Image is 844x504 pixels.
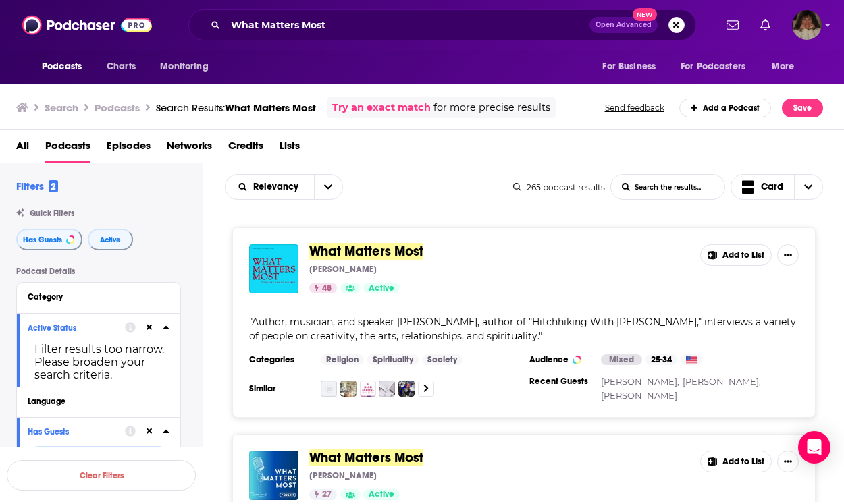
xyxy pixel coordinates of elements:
[792,10,822,40] img: User Profile
[529,376,590,387] h3: Recent Guests
[28,288,169,305] button: Category
[633,8,657,21] span: New
[721,13,744,36] a: Show notifications dropdown
[16,135,29,163] a: All
[107,135,151,163] a: Episodes
[422,354,463,365] a: Society
[253,182,303,192] span: Relevancy
[225,174,343,200] h2: Choose List sort
[249,316,796,342] span: Author, musician, and speaker [PERSON_NAME], author of "Hitchhiking With [PERSON_NAME]," intervie...
[601,376,679,387] a: [PERSON_NAME],
[321,354,364,365] a: Religion
[589,17,658,33] button: Open AdvancedNew
[369,282,394,296] span: Active
[513,182,605,192] div: 265 podcast results
[249,354,310,365] h3: Categories
[7,460,196,491] button: Clear Filters
[363,489,400,500] a: Active
[322,488,332,501] span: 27
[28,292,161,302] div: Category
[160,57,208,76] span: Monitoring
[28,343,169,381] div: Filter results too narrow. Please broaden your search criteria.
[16,179,58,192] h2: Filters
[249,451,298,500] img: What Matters Most
[309,470,377,481] p: [PERSON_NAME]
[379,381,395,397] a: On The Sofa with The Williamson Institute
[23,236,62,244] span: Has Guests
[772,57,795,76] span: More
[529,354,590,365] h3: Audience
[28,427,116,437] div: Has Guests
[226,182,314,192] button: open menu
[309,264,377,275] p: [PERSON_NAME]
[601,354,642,365] div: Mixed
[28,323,116,333] div: Active Status
[602,57,656,76] span: For Business
[151,54,226,80] button: open menu
[22,12,152,38] img: Podchaser - Follow, Share and Rate Podcasts
[309,243,423,260] span: What Matters Most
[309,451,423,466] a: What Matters Most
[280,135,300,163] a: Lists
[369,488,394,501] span: Active
[309,244,423,259] a: What Matters Most
[593,54,672,80] button: open menu
[249,244,298,293] img: What Matters Most
[309,283,337,293] a: 48
[700,244,772,266] button: Add to List
[792,10,822,40] button: Show profile menu
[49,180,58,192] span: 2
[98,54,144,80] a: Charts
[309,489,337,500] a: 27
[45,101,78,114] h3: Search
[28,393,169,410] button: Language
[226,14,589,36] input: Search podcasts, credits, & more...
[156,101,316,114] a: Search Results:What Matters Most
[16,267,181,276] p: Podcast Details
[188,9,696,40] div: Search podcasts, credits, & more...
[322,282,332,296] span: 48
[731,174,824,200] button: Choose View
[314,175,342,199] button: open menu
[596,22,652,28] span: Open Advanced
[360,381,376,397] a: Green Student Ministry: High School
[645,354,677,365] div: 25-34
[755,13,776,36] a: Show notifications dropdown
[321,381,337,397] a: Comments on: CCSP – Reading Box
[700,451,772,472] button: Add to List
[100,236,121,244] span: Active
[777,244,799,266] button: Show More Button
[16,229,82,250] button: Has Guests
[433,100,550,115] span: for more precise results
[249,383,310,394] h3: Similar
[672,54,765,80] button: open menu
[398,381,415,397] img: The Deep End With Lecrae
[30,208,74,218] span: Quick Filters
[167,135,212,163] span: Networks
[32,54,99,80] button: open menu
[225,101,316,114] span: What Matters Most
[28,319,125,336] button: Active Status
[363,283,400,293] a: Active
[156,101,316,114] div: Search Results:
[679,99,772,117] a: Add a Podcast
[228,135,263,163] span: Credits
[340,381,357,397] img: Sarah C Show
[683,376,761,387] a: [PERSON_NAME],
[792,10,822,40] span: Logged in as angelport
[45,135,90,163] a: Podcasts
[88,229,133,250] button: Active
[761,182,783,192] span: Card
[601,390,677,401] a: [PERSON_NAME]
[95,101,140,114] h3: Podcasts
